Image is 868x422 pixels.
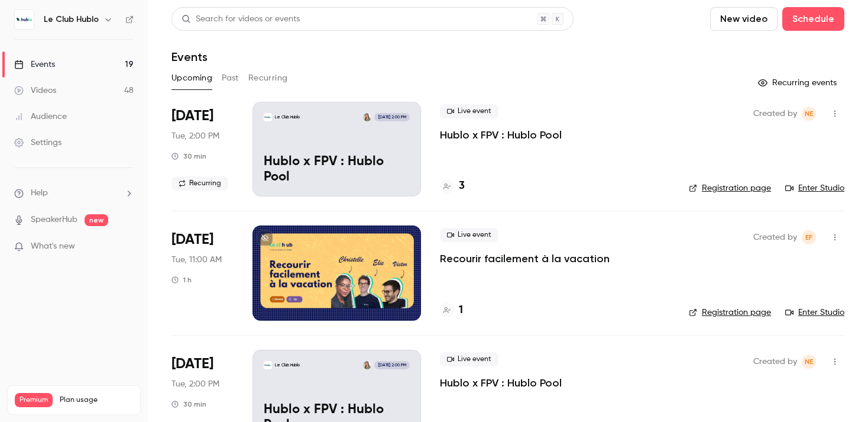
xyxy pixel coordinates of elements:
[171,275,192,285] div: 1 h
[363,113,371,121] img: Noelia Enriquez
[31,240,75,253] span: What's new
[252,102,421,196] a: Hublo x FPV : Hublo PoolLe Club HubloNoelia Enriquez[DATE] 2:00 PMHublo x FPV : Hublo Pool
[374,113,409,121] span: [DATE] 2:00 PM
[31,187,48,199] span: Help
[14,59,55,70] div: Events
[264,361,272,369] img: Hublo x FPV : Hublo Pool
[440,352,498,366] span: Live event
[802,107,816,121] span: Noelia Enriquez
[753,355,797,369] span: Created by
[171,378,219,390] span: Tue, 2:00 PM
[689,182,771,194] a: Registration page
[222,69,239,88] button: Past
[374,361,409,369] span: [DATE] 2:00 PM
[14,137,61,149] div: Settings
[440,104,498,118] span: Live event
[785,307,844,318] a: Enter Studio
[171,355,213,373] span: [DATE]
[15,393,53,407] span: Premium
[802,230,816,244] span: Elie Fol
[119,241,134,252] iframe: Noticeable Trigger
[753,107,797,121] span: Created by
[363,361,371,369] img: Noelia Enriquez
[171,130,219,142] span: Tue, 2:00 PM
[14,111,67,123] div: Audience
[248,69,288,88] button: Recurring
[171,102,234,196] div: Sep 23 Tue, 2:00 PM (Europe/Paris)
[31,214,77,226] a: SpeakerHub
[15,10,34,29] img: Le Club Hublo
[264,113,272,121] img: Hublo x FPV : Hublo Pool
[440,128,562,142] a: Hublo x FPV : Hublo Pool
[60,395,133,405] span: Plan usage
[753,230,797,244] span: Created by
[171,69,212,88] button: Upcoming
[44,14,99,25] h6: Le Club Hublo
[171,152,206,161] div: 30 min
[802,355,816,369] span: Noelia Enriquez
[753,73,844,92] button: Recurring events
[171,226,234,320] div: Sep 30 Tue, 11:00 AM (Europe/Paris)
[459,178,465,194] h4: 3
[171,176,228,191] span: Recurring
[440,252,610,266] a: Recourir facilement à la vacation
[85,214,108,226] span: new
[440,228,498,242] span: Live event
[171,400,206,409] div: 30 min
[14,187,134,199] li: help-dropdown-opener
[14,85,56,96] div: Videos
[440,376,562,390] a: Hublo x FPV : Hublo Pool
[459,302,463,318] h4: 1
[805,107,813,121] span: NE
[171,230,213,249] span: [DATE]
[182,13,300,25] div: Search for videos or events
[275,114,300,120] p: Le Club Hublo
[710,7,778,31] button: New video
[782,7,844,31] button: Schedule
[440,178,465,194] a: 3
[785,182,844,194] a: Enter Studio
[805,355,813,369] span: NE
[689,307,771,318] a: Registration page
[171,50,208,64] h1: Events
[275,362,300,368] p: Le Club Hublo
[805,230,812,244] span: EF
[171,107,213,125] span: [DATE]
[264,154,410,185] p: Hublo x FPV : Hublo Pool
[171,254,222,266] span: Tue, 11:00 AM
[440,302,463,318] a: 1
